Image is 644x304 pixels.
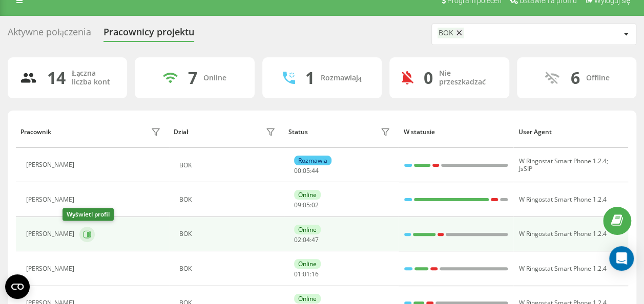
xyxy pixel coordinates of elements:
span: 09 [294,201,301,209]
div: 1 [305,68,315,88]
div: : : [294,236,319,244]
div: BOK [439,29,453,37]
div: 6 [571,68,580,88]
div: Online [294,294,321,303]
div: Online [294,225,321,234]
div: 7 [188,68,197,88]
div: [PERSON_NAME] [26,265,77,272]
span: 02 [311,201,319,209]
span: W Ringostat Smart Phone 1.2.4 [519,229,607,238]
span: 01 [303,270,310,278]
div: BOK [179,265,278,272]
span: 04 [303,235,310,244]
span: 01 [294,270,301,278]
div: User Agent [518,128,623,136]
span: 00 [294,166,301,175]
div: Offline [586,74,610,82]
div: BOK [179,230,278,237]
div: : : [294,167,319,175]
div: Wyświetl profil [63,208,114,221]
div: Online [294,190,321,200]
span: 47 [311,235,319,244]
div: Rozmawia [294,156,331,165]
div: Pracownicy projektu [103,27,194,42]
span: W Ringostat Smart Phone 1.2.4 [519,195,607,204]
span: JsSIP [519,164,532,173]
div: : : [294,202,319,209]
div: Nie przeszkadzać [439,69,496,86]
div: BOK [179,196,278,203]
span: W Ringostat Smart Phone 1.2.4 [519,264,607,273]
span: 44 [311,166,319,175]
div: : : [294,271,319,278]
div: Łączna liczba kont [72,69,115,86]
div: Dział [174,128,188,136]
div: BOK [179,162,278,169]
div: Status [288,128,308,136]
span: W Ringostat Smart Phone 1.2.4 [519,157,607,165]
button: Open CMP widget [5,274,30,299]
div: 0 [424,68,433,88]
div: Pracownik [20,128,51,136]
div: 14 [47,68,66,88]
div: Aktywne połączenia [8,27,91,42]
div: [PERSON_NAME] [26,161,77,168]
span: 05 [303,201,310,209]
div: Rozmawiają [321,74,362,82]
div: Online [294,259,321,269]
div: Open Intercom Messenger [609,246,634,271]
span: 05 [303,166,310,175]
div: W statusie [403,128,508,136]
div: [PERSON_NAME] [26,196,77,203]
div: [PERSON_NAME] [26,230,77,237]
div: Online [203,74,226,82]
span: 02 [294,235,301,244]
span: 16 [311,270,319,278]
